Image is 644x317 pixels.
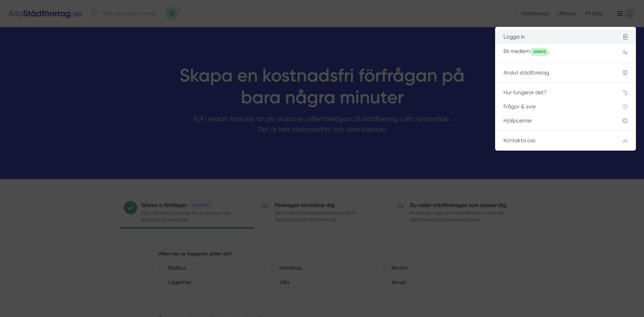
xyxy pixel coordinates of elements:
div: Anslut städföretag [503,70,606,76]
div: Bli medlem [503,48,606,56]
div: Kontakta oss [503,138,606,144]
div: Hur fungerar det? [503,90,606,96]
div: Frågor & svar [503,104,606,110]
div: Hjälpcenter [503,118,606,124]
div: Logga in [503,34,606,40]
span: GRATIS [530,48,549,56]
